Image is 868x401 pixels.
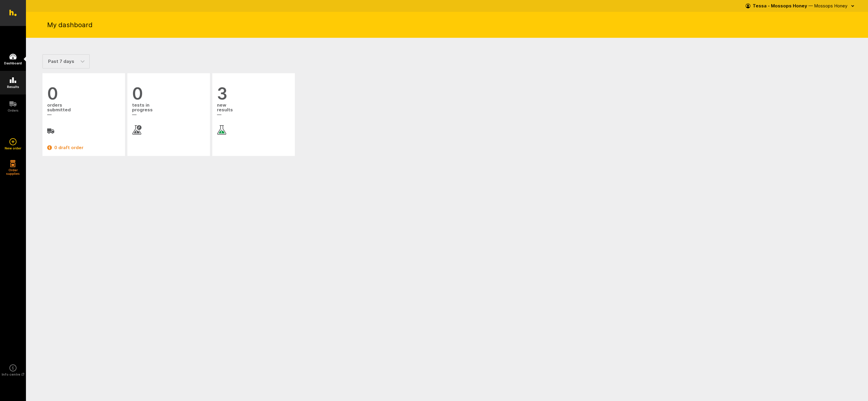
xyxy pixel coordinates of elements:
h1: My dashboard [47,20,93,29]
strong: Tessa - Mossops Honey [753,3,807,9]
span: 0 [132,85,205,102]
h5: Orders [8,109,19,112]
button: Tessa - Mossops Honey — Mossops Honey [746,1,856,11]
a: 0 draft order [47,144,120,151]
span: 0 [47,85,120,102]
h5: Results [7,85,19,89]
span: 3 [217,85,290,102]
h5: Info centre [2,373,24,376]
h5: Dashboard [4,61,22,65]
a: 0 tests inprogress [132,85,205,135]
a: 0 orderssubmitted [47,85,120,135]
h5: New order [5,146,21,150]
span: tests in progress [132,102,205,118]
span: orders submitted [47,102,120,118]
a: 3 newresults [217,85,290,135]
h5: Order supplies [4,168,22,175]
span: new results [217,102,290,118]
span: — Mossops Honey [808,3,847,9]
